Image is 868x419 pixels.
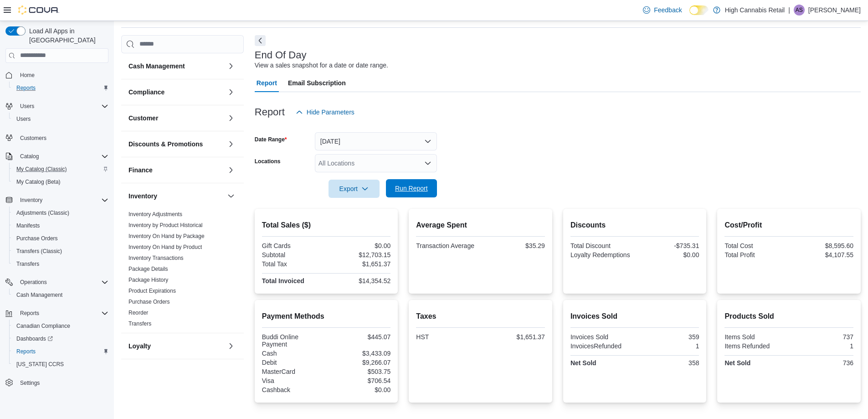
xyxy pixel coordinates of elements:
[128,88,164,97] h3: Compliance
[20,134,46,142] span: Customers
[725,5,785,16] p: High Cannabis Retail
[724,251,787,259] div: Total Profit
[9,358,112,371] button: [US_STATE] CCRS
[13,164,71,175] a: My Catalog (Classic)
[128,320,151,327] span: Transfers
[16,222,40,229] span: Manifests
[16,378,43,388] a: Settings
[16,277,51,288] button: Operations
[9,245,112,258] button: Transfers (Classic)
[9,289,112,301] button: Cash Management
[16,166,67,173] span: My Catalog (Classic)
[121,209,244,333] div: Inventory
[2,68,112,82] button: Home
[13,290,108,300] span: Cash Management
[20,197,42,204] span: Inventory
[13,246,66,257] a: Transfers (Classic)
[128,341,224,351] button: Loyalty
[128,287,176,295] span: Product Expirations
[16,151,42,162] button: Catalog
[262,260,324,268] div: Total Tax
[255,61,388,70] div: View a sales snapshot for a date or date range.
[20,310,39,317] span: Reports
[16,84,36,92] span: Reports
[9,82,112,94] button: Reports
[128,62,185,71] h3: Cash Management
[570,359,596,367] strong: Net Sold
[13,359,108,370] span: Washington CCRS
[791,242,853,249] div: $8,595.60
[16,195,108,206] span: Inventory
[328,242,390,249] div: $0.00
[334,180,374,198] span: Export
[9,113,112,125] button: Users
[128,191,224,201] button: Inventory
[13,246,108,257] span: Transfers (Classic)
[386,179,437,197] button: Run Report
[13,114,108,124] span: Users
[791,342,853,350] div: 1
[13,259,108,269] span: Transfers
[13,164,108,175] span: My Catalog (Classic)
[416,311,545,322] h2: Taxes
[9,320,112,332] button: Canadian Compliance
[16,308,43,319] button: Reports
[128,211,182,218] span: Inventory Adjustments
[483,242,545,249] div: $35.29
[13,359,67,370] a: [US_STATE] CCRS
[128,114,224,123] button: Customer
[2,376,112,389] button: Settings
[16,248,62,255] span: Transfers (Classic)
[20,103,34,110] span: Users
[5,65,108,413] nav: Complex example
[13,176,64,187] a: My Catalog (Beta)
[13,176,108,187] span: My Catalog (Beta)
[128,277,168,283] a: Package History
[13,259,43,269] a: Transfers
[328,377,390,384] div: $706.54
[262,251,324,259] div: Subtotal
[13,220,43,231] a: Manifests
[13,207,108,218] span: Adjustments (Classic)
[639,1,685,19] a: Feedback
[9,232,112,245] button: Purchase Orders
[9,219,112,232] button: Manifests
[570,333,633,341] div: Invoices Sold
[637,342,699,350] div: 1
[13,233,108,244] span: Purchase Orders
[257,74,277,92] span: Report
[128,166,224,175] button: Finance
[226,367,236,378] button: OCM
[128,88,224,97] button: Compliance
[128,266,168,272] a: Package Details
[16,101,38,112] button: Users
[328,333,390,341] div: $445.07
[13,83,39,93] a: Reports
[255,35,266,46] button: Next
[395,184,428,193] span: Run Report
[2,150,112,163] button: Catalog
[9,176,112,188] button: My Catalog (Beta)
[262,386,324,393] div: Cashback
[416,333,478,341] div: HST
[13,333,108,344] span: Dashboards
[315,132,437,150] button: [DATE]
[13,333,56,344] a: Dashboards
[13,346,39,357] a: Reports
[16,69,108,81] span: Home
[128,233,205,240] span: Inventory On Hand by Package
[16,235,58,242] span: Purchase Orders
[13,321,74,331] a: Canadian Compliance
[16,377,108,388] span: Settings
[262,377,324,384] div: Visa
[416,242,478,249] div: Transaction Average
[2,276,112,289] button: Operations
[16,132,108,143] span: Customers
[128,191,157,201] h3: Inventory
[13,321,108,331] span: Canadian Compliance
[226,87,236,98] button: Compliance
[16,322,70,330] span: Canadian Compliance
[128,341,151,351] h3: Loyalty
